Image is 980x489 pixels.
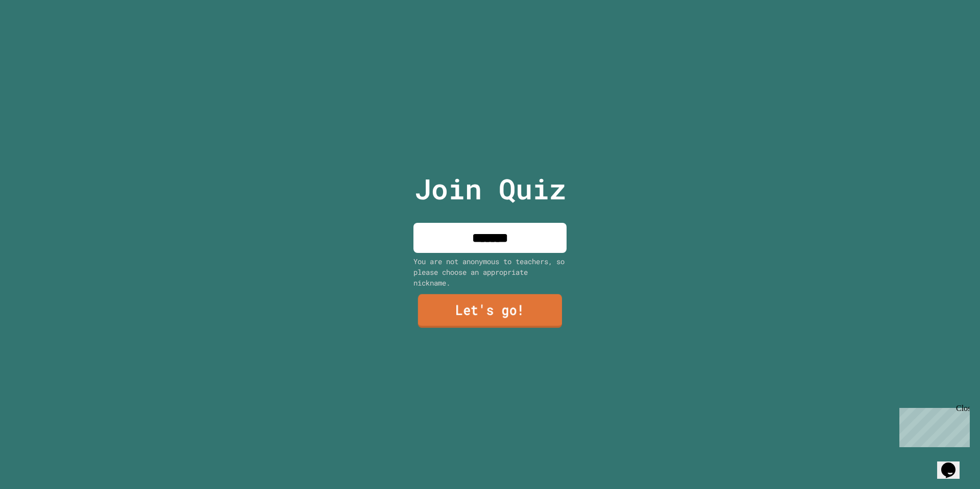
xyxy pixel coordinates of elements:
[895,404,970,447] iframe: chat widget
[414,168,566,210] p: Join Quiz
[4,4,70,65] div: Chat with us now!Close
[413,256,567,288] div: You are not anonymous to teachers, so please choose an appropriate nickname.
[418,294,562,328] a: Let's go!
[937,448,970,479] iframe: chat widget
